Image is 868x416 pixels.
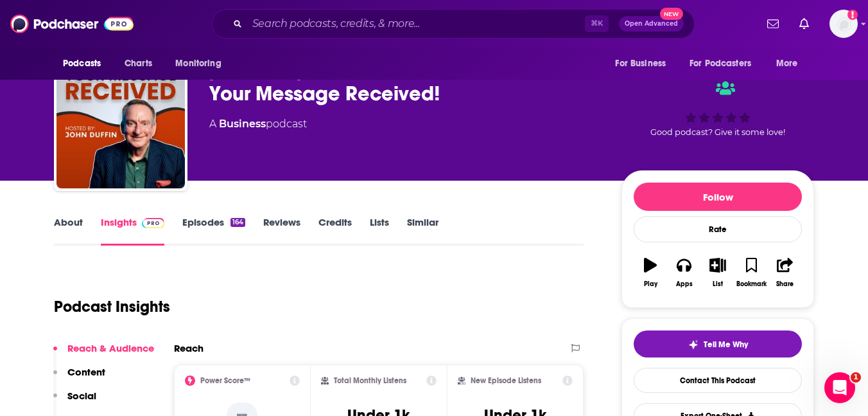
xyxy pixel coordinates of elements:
img: Your Message Received! [56,60,185,188]
span: 1 [851,372,861,383]
button: Apps [667,249,700,296]
img: Podchaser Pro [142,218,164,228]
button: Show profile menu [829,10,858,38]
button: List [701,249,734,296]
div: List [713,280,723,288]
span: Good podcast? Give it some love! [650,127,785,137]
h2: New Episode Listens [471,376,541,385]
button: Bookmark [734,249,768,296]
p: Social [67,390,96,402]
div: Rate [634,216,802,242]
span: More [776,55,798,73]
h2: Total Monthly Listens [334,376,406,385]
a: Show notifications dropdown [794,13,814,35]
button: Share [768,249,802,296]
button: tell me why sparkleTell Me Why [634,330,802,357]
span: Podcasts [63,55,101,73]
span: Monitoring [175,55,221,73]
button: open menu [767,51,814,76]
img: User Profile [829,10,858,38]
div: Bookmark [736,280,767,288]
a: Similar [407,216,438,246]
button: Open AdvancedNew [619,16,684,32]
button: open menu [681,51,770,76]
button: open menu [606,51,682,76]
button: open menu [54,51,117,76]
p: Content [67,366,105,378]
img: tell me why sparkle [688,339,699,350]
a: Reviews [263,216,300,246]
button: open menu [166,51,238,76]
a: Credits [318,216,352,246]
svg: Add a profile image [847,10,858,20]
h2: Power Score™ [200,376,250,385]
img: Podchaser - Follow, Share and Rate Podcasts [10,12,134,36]
a: Show notifications dropdown [762,13,784,35]
span: Charts [125,55,152,73]
button: Content [53,366,105,390]
h2: Reach [174,342,204,354]
p: Reach & Audience [67,342,154,354]
button: Follow [634,183,802,211]
button: Social [53,390,96,413]
span: New [660,8,683,20]
button: Reach & Audience [53,342,154,366]
span: For Podcasters [690,55,751,73]
span: For Business [615,55,666,73]
div: Good podcast? Give it some love! [621,69,814,149]
a: Episodes164 [182,216,245,246]
a: About [54,216,83,246]
iframe: Intercom live chat [824,372,855,403]
input: Search podcasts, credits, & more... [247,14,585,34]
a: Lists [370,216,389,246]
h1: Podcast Insights [54,297,170,316]
a: Charts [116,51,160,76]
a: Business [219,118,266,130]
a: InsightsPodchaser Pro [101,216,164,246]
div: 164 [230,218,245,227]
span: Tell Me Why [704,339,748,350]
span: ⌘ K [585,15,609,32]
button: Play [634,249,667,296]
span: Logged in as hopeksander1 [829,10,858,38]
div: Play [644,280,657,288]
span: Open Advanced [625,21,678,27]
div: Apps [676,280,693,288]
div: Share [776,280,794,288]
div: A podcast [209,116,307,132]
a: Contact This Podcast [634,368,802,393]
div: Search podcasts, credits, & more... [212,9,695,39]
